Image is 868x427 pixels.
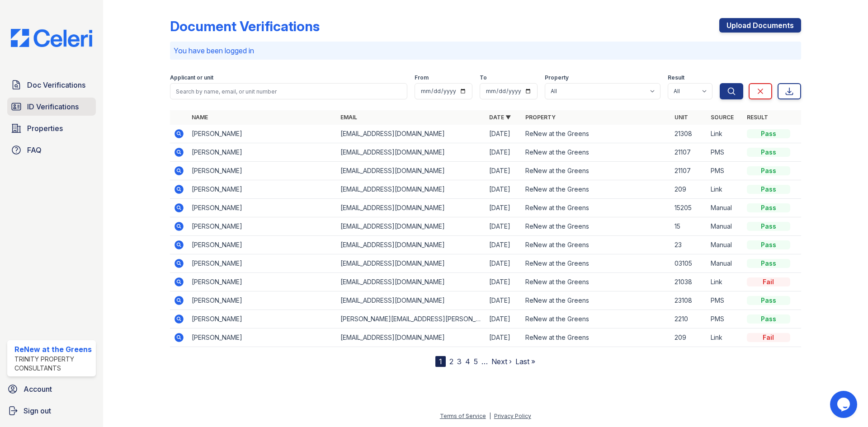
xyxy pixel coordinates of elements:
a: Sign out [4,402,99,420]
td: 21308 [671,125,707,143]
td: [EMAIL_ADDRESS][DOMAIN_NAME] [337,180,486,199]
span: … [481,356,488,367]
div: Pass [747,314,790,324]
td: 23108 [671,291,707,310]
span: Account [24,384,52,394]
a: Email [340,114,357,121]
div: 1 [435,356,446,367]
a: 3 [457,357,462,366]
div: Fail [747,333,790,342]
td: Manual [707,199,743,217]
span: Doc Verifications [27,80,85,90]
td: [EMAIL_ADDRESS][DOMAIN_NAME] [337,273,486,291]
td: [EMAIL_ADDRESS][DOMAIN_NAME] [337,143,486,162]
td: [EMAIL_ADDRESS][DOMAIN_NAME] [337,291,486,310]
td: [EMAIL_ADDRESS][DOMAIN_NAME] [337,328,486,347]
td: [PERSON_NAME][EMAIL_ADDRESS][PERSON_NAME][DOMAIN_NAME] [337,310,486,328]
td: [PERSON_NAME] [188,310,337,328]
td: [PERSON_NAME] [188,236,337,254]
td: ReNew at the Greens [522,217,670,236]
a: Privacy Policy [494,413,531,419]
td: [DATE] [486,254,522,273]
td: 209 [671,328,707,347]
a: Source [711,114,734,121]
a: FAQ [7,141,96,159]
td: [DATE] [486,162,522,180]
a: Unit [675,114,688,121]
td: 03105 [671,254,707,273]
td: ReNew at the Greens [522,143,670,162]
td: ReNew at the Greens [522,125,670,143]
img: CE_Logo_Blue-a8612792a0a2168367f1c8372b55b34899dd931a85d93a1a3d3e32e68fde9ad4.png [4,29,99,47]
label: To [480,74,487,81]
td: ReNew at the Greens [522,199,670,217]
td: Manual [707,254,743,273]
td: [DATE] [486,199,522,217]
td: Link [707,125,743,143]
div: ReNew at the Greens [14,344,92,355]
a: Upload Documents [719,18,801,33]
td: [DATE] [486,291,522,310]
td: PMS [707,310,743,328]
a: ID Verifications [7,98,96,116]
td: [DATE] [486,328,522,347]
td: PMS [707,143,743,162]
label: From [415,74,429,81]
td: 15205 [671,199,707,217]
label: Result [668,74,684,81]
td: ReNew at the Greens [522,328,670,347]
td: PMS [707,162,743,180]
td: 21107 [671,143,707,162]
a: Last » [515,357,535,366]
td: [PERSON_NAME] [188,143,337,162]
a: Account [4,380,99,398]
div: Fail [747,277,790,286]
td: [PERSON_NAME] [188,199,337,217]
div: Trinity Property Consultants [14,355,92,373]
a: Property [525,114,556,121]
iframe: chat widget [830,391,859,418]
td: ReNew at the Greens [522,254,670,273]
td: [EMAIL_ADDRESS][DOMAIN_NAME] [337,125,486,143]
td: ReNew at the Greens [522,291,670,310]
td: 15 [671,217,707,236]
a: Terms of Service [440,413,486,419]
td: [PERSON_NAME] [188,328,337,347]
td: [DATE] [486,180,522,199]
td: 21038 [671,273,707,291]
div: Pass [747,185,790,194]
td: [DATE] [486,310,522,328]
a: Name [192,114,208,121]
td: [PERSON_NAME] [188,125,337,143]
div: Pass [747,129,790,138]
a: Doc Verifications [7,76,96,94]
div: Pass [747,222,790,231]
td: [EMAIL_ADDRESS][DOMAIN_NAME] [337,199,486,217]
span: Properties [27,123,63,134]
a: 4 [465,357,470,366]
a: Next › [491,357,512,366]
td: [DATE] [486,143,522,162]
td: ReNew at the Greens [522,236,670,254]
td: [PERSON_NAME] [188,180,337,199]
td: [PERSON_NAME] [188,217,337,236]
td: 2210 [671,310,707,328]
td: [EMAIL_ADDRESS][DOMAIN_NAME] [337,162,486,180]
td: ReNew at the Greens [522,180,670,199]
td: Manual [707,217,743,236]
td: [PERSON_NAME] [188,254,337,273]
a: 5 [474,357,478,366]
td: [DATE] [486,273,522,291]
div: Pass [747,259,790,268]
span: ID Verifications [27,101,79,112]
div: | [489,413,491,419]
a: Properties [7,119,96,137]
label: Applicant or unit [170,74,213,81]
a: 2 [449,357,453,366]
input: Search by name, email, or unit number [170,83,407,99]
td: Link [707,180,743,199]
td: Link [707,273,743,291]
td: 23 [671,236,707,254]
td: [PERSON_NAME] [188,273,337,291]
p: You have been logged in [174,45,797,56]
